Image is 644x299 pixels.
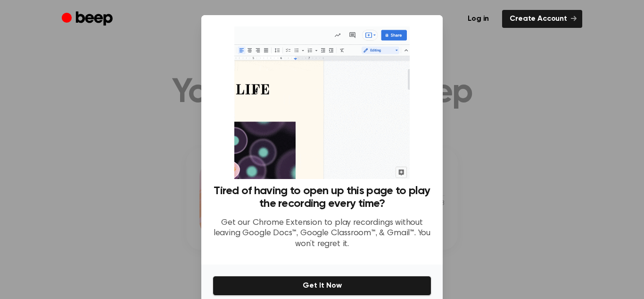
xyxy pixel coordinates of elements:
[234,26,409,179] img: Beep extension in action
[213,276,431,296] button: Get It Now
[213,218,431,250] p: Get our Chrome Extension to play recordings without leaving Google Docs™, Google Classroom™, & Gm...
[62,10,115,28] a: Beep
[502,10,582,28] a: Create Account
[460,10,496,28] a: Log in
[213,185,431,210] h3: Tired of having to open up this page to play the recording every time?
